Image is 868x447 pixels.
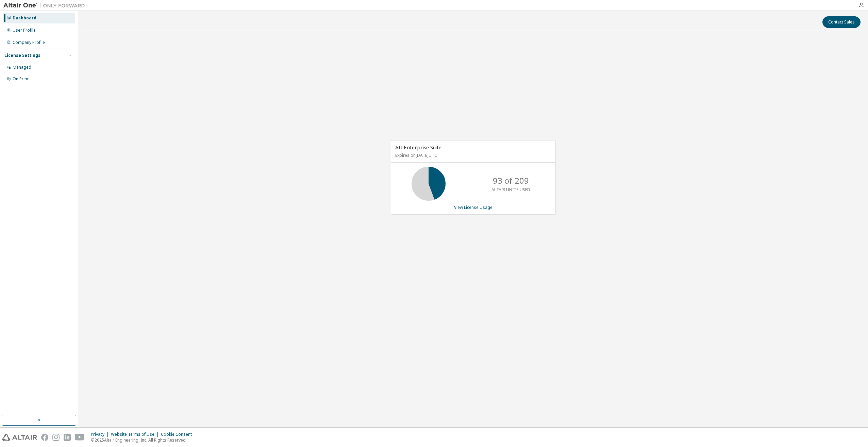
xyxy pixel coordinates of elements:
p: © 2025 Altair Engineering, Inc. All Rights Reserved. [91,437,196,443]
div: User Profile [13,28,36,33]
a: View License Usage [454,204,493,210]
img: altair_logo.svg [2,434,37,441]
img: facebook.svg [41,434,48,441]
img: youtube.svg [75,434,85,441]
img: linkedin.svg [64,434,71,441]
span: AU Enterprise Suite [395,144,441,151]
div: Privacy [91,432,111,437]
div: Cookie Consent [161,432,196,437]
p: Expires on [DATE] UTC [395,152,550,158]
p: ALTAIR UNITS USED [491,187,530,193]
div: Managed [13,65,31,70]
div: Company Profile [13,40,45,45]
div: Dashboard [13,15,36,21]
img: instagram.svg [52,434,60,441]
img: Altair One [3,2,88,9]
p: 93 of 209 [493,175,529,186]
div: On Prem [13,76,30,82]
div: License Settings [4,53,40,58]
div: Website Terms of Use [111,432,161,437]
button: Contact Sales [822,16,861,28]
